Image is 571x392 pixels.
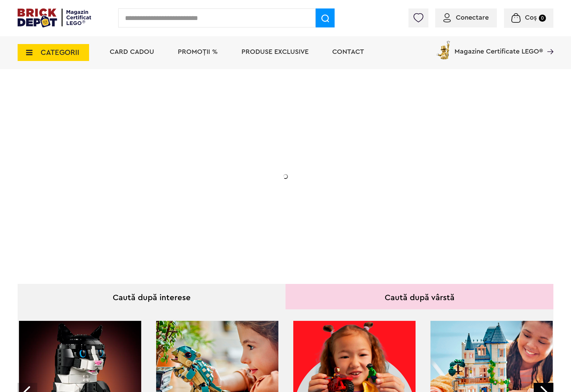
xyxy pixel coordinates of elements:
div: Află detalii [66,211,201,220]
span: Magazine Certificate LEGO® [454,39,543,55]
a: Conectare [443,14,489,21]
a: Produse exclusive [241,48,309,55]
span: Coș [525,14,537,21]
div: Caută după vârstă [285,284,553,309]
h1: Cadou VIP 40772 [66,137,201,161]
div: Caută după interese [18,284,285,309]
h2: Seria de sărbători: Fantomă luminoasă. Promoția este valabilă în perioada [DATE] - [DATE]. [66,168,201,196]
a: PROMOȚII % [178,48,218,55]
a: Magazine Certificate LEGO® [543,39,553,46]
span: CATEGORII [41,49,79,56]
small: 0 [539,15,546,22]
a: Card Cadou [110,48,154,55]
a: Contact [332,48,364,55]
span: Conectare [456,14,489,21]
